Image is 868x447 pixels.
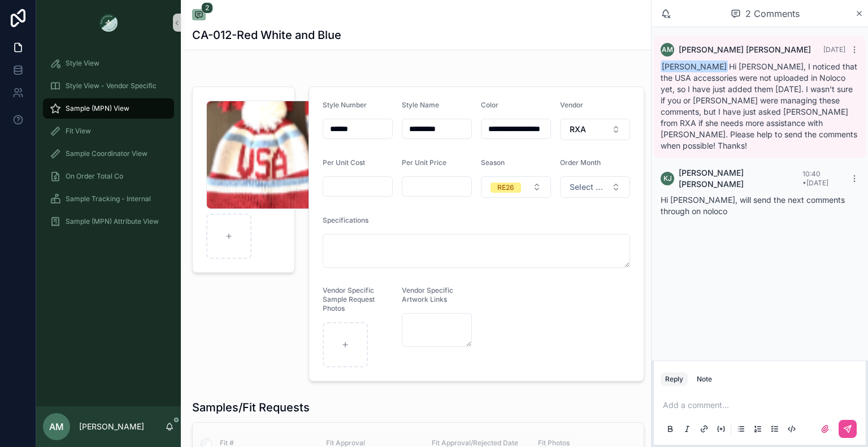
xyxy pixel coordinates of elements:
span: Sample (MPN) Attribute View [66,217,159,226]
span: Vendor [560,101,583,109]
div: scrollable content [36,45,181,246]
span: Sample (MPN) View [66,104,129,113]
span: [PERSON_NAME] [PERSON_NAME] [679,167,802,190]
span: Vendor Specific Artwork Links [402,286,453,303]
span: RXA [570,124,586,135]
button: Reply [661,372,688,386]
button: Select Button [481,176,551,198]
span: Sample Tracking - Internal [66,194,151,203]
a: Sample (MPN) Attribute View [43,211,174,232]
span: [PERSON_NAME] [661,60,728,72]
span: 2 Comments [745,7,800,20]
p: [PERSON_NAME] [79,421,144,432]
span: Season [481,158,505,167]
span: Style View [66,59,99,68]
a: Sample (MPN) View [43,98,174,119]
span: Select a MPN LEVEL ORDER MONTH [570,181,607,193]
span: Per Unit Cost [323,158,365,167]
span: KJ [663,174,672,183]
a: Sample Coordinator View [43,144,174,164]
span: 2 [201,2,213,14]
span: Order Month [560,158,601,167]
span: AM [662,45,673,54]
span: On Order Total Co [66,172,123,181]
span: Fit View [66,127,91,136]
a: Style View [43,53,174,73]
span: Vendor Specific Sample Request Photos [323,286,375,313]
span: [PERSON_NAME] [PERSON_NAME] [679,44,811,55]
span: Hi [PERSON_NAME], will send the next comments through on noloco [661,195,845,216]
span: Per Unit Price [402,158,446,167]
div: Note [697,375,712,384]
span: Style Name [402,101,439,109]
span: AM [49,420,64,433]
span: Hi [PERSON_NAME], I noticed that the USA accessories were not uploaded in Noloco yet, so I have j... [661,62,857,150]
h1: Samples/Fit Requests [192,400,310,415]
button: Select Button [560,119,630,140]
button: Select Button [560,176,630,198]
span: Color [481,101,498,109]
span: Sample Coordinator View [66,149,147,158]
a: On Order Total Co [43,166,174,186]
h1: CA-012-Red White and Blue [192,27,341,43]
a: Style View - Vendor Specific [43,76,174,96]
img: App logo [99,14,118,32]
button: 2 [192,9,206,23]
div: RE26 [497,183,514,193]
span: Specifications [323,216,368,224]
a: Fit View [43,121,174,141]
button: Note [692,372,717,386]
span: 10:40 • [DATE] [802,170,828,187]
span: [DATE] [823,45,845,54]
span: Style Number [323,101,367,109]
a: Sample Tracking - Internal [43,189,174,209]
span: Style View - Vendor Specific [66,81,157,90]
